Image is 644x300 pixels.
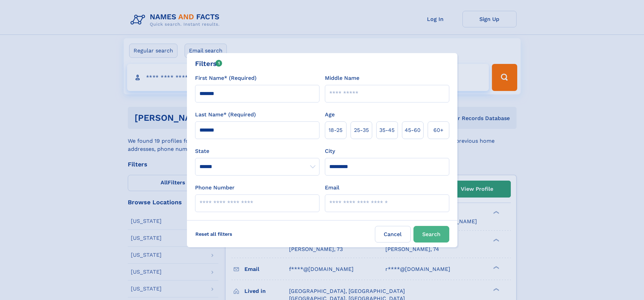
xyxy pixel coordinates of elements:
[195,74,257,82] label: First Name* (Required)
[354,126,369,134] span: 25‑35
[433,126,444,134] span: 60+
[325,184,339,192] label: Email
[325,111,335,119] label: Age
[195,147,319,155] label: State
[413,226,449,243] button: Search
[379,126,395,134] span: 35‑45
[405,126,421,134] span: 45‑60
[375,226,411,243] label: Cancel
[191,226,237,242] label: Reset all filters
[325,74,359,82] label: Middle Name
[325,147,335,155] label: City
[195,59,222,69] div: Filters
[195,184,235,192] label: Phone Number
[195,111,256,119] label: Last Name* (Required)
[329,126,342,134] span: 18‑25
